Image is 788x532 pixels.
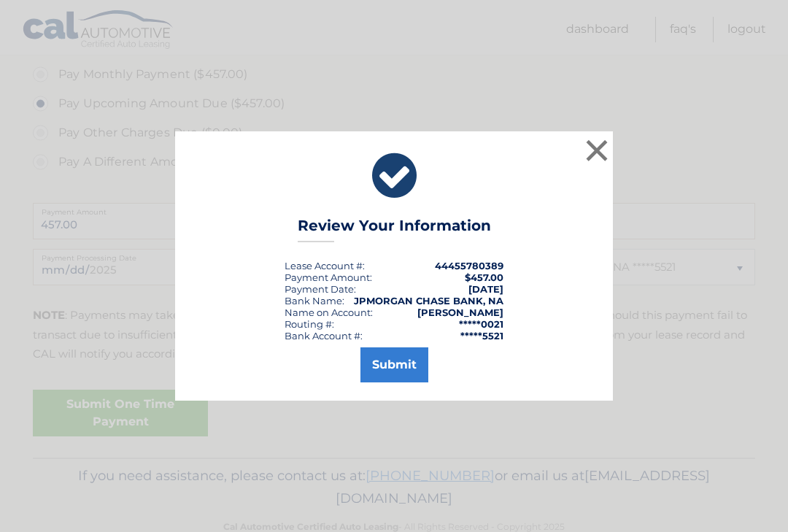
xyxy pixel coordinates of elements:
[435,260,503,271] strong: 44455780389
[285,283,356,295] div: :
[285,271,372,283] div: Payment Amount:
[285,307,373,318] div: Name on Account:
[417,307,503,318] strong: [PERSON_NAME]
[582,136,611,165] button: ×
[285,295,344,307] div: Bank Name:
[465,271,503,283] span: $457.00
[468,283,503,295] span: [DATE]
[298,217,491,242] h3: Review Your Information
[354,295,503,307] strong: JPMORGAN CHASE BANK, NA
[285,283,354,295] span: Payment Date
[285,318,334,330] div: Routing #:
[360,347,428,382] button: Submit
[285,260,365,271] div: Lease Account #:
[285,330,363,342] div: Bank Account #:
